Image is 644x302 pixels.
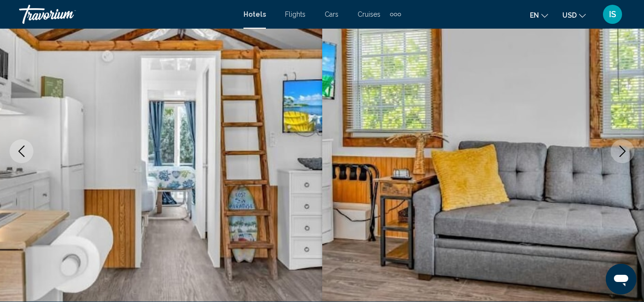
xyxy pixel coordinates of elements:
a: Hotels [243,10,266,18]
span: en [530,11,539,19]
button: Next image [611,139,634,163]
button: Extra navigation items [390,7,401,22]
button: User Menu [600,4,625,24]
a: Cars [325,10,338,18]
iframe: Button to launch messaging window [606,264,636,294]
button: Change currency [562,8,586,22]
a: Cruises [358,10,380,18]
span: USD [562,11,577,19]
a: Flights [285,10,306,18]
a: Travorium [19,5,234,24]
button: Change language [530,8,548,22]
span: IS [609,10,616,19]
button: Previous image [10,139,33,163]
